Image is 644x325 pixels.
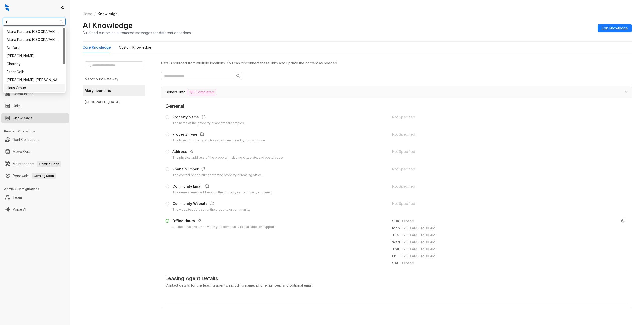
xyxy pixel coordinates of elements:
[13,135,39,145] a: Rent Collections
[1,34,69,44] li: Leads
[392,184,613,189] div: Not Specified
[7,37,62,42] div: Akara Partners [GEOGRAPHIC_DATA]
[172,121,245,126] div: The name of the property or apartment complex.
[392,218,402,224] span: Sun
[172,207,250,212] div: The website address for the property or community.
[172,173,263,178] div: The contact phone number for the property or leasing office.
[598,24,632,32] button: Edit Knowledge
[1,159,69,169] li: Maintenance
[85,76,118,82] div: Marymount Gateway
[1,89,69,99] li: Communities
[625,90,628,93] span: expanded
[402,239,613,245] span: 12:00 AM - 12:00 AM
[1,101,69,111] li: Units
[7,69,62,75] div: FitechGelb
[172,225,274,229] div: Set the days and times when your community is available for support
[119,45,151,50] div: Custom Knowledge
[172,166,263,173] div: Phone Number
[402,225,613,231] span: 12:00 AM - 12:00 AM
[98,12,118,16] span: Knowledge
[37,161,61,167] span: Coming Soon
[392,201,613,206] div: Not Specified
[392,260,402,266] span: Sat
[1,147,69,157] li: Move Outs
[402,253,613,259] span: 12:00 AM - 12:00 AM
[172,190,271,195] div: The general email address for the property or community inquiries.
[402,232,613,238] span: 12:00 AM - 12:00 AM
[172,218,274,225] div: Office Hours
[85,88,111,93] div: Marymount Iris
[82,11,93,17] a: Home
[7,77,62,83] div: [PERSON_NAME] [PERSON_NAME]
[1,67,69,77] li: Collections
[172,138,266,143] div: The type of property, such as apartment, condo, or townhouse.
[392,232,402,238] span: Tue
[172,149,284,155] div: Address
[402,246,613,252] span: 12:00 AM - 12:00 AM
[85,99,120,105] div: [GEOGRAPHIC_DATA]
[13,204,26,214] a: Voice AI
[172,114,245,121] div: Property Name
[83,45,111,50] div: Core Knowledge
[392,246,402,252] span: Thu
[4,187,70,191] h3: Admin & Configurations
[392,239,402,245] span: Wed
[5,4,9,11] img: logo
[4,36,65,44] div: Akara Partners Phoenix
[165,275,628,282] span: Leasing Agent Details
[13,192,22,202] a: Team
[1,204,69,214] li: Voice AI
[4,76,65,84] div: Gates Hudson
[172,201,250,207] div: Community Website
[392,132,613,137] div: Not Specified
[4,68,65,76] div: FitechGelb
[88,64,91,67] span: search
[13,101,21,111] a: Units
[94,11,96,17] li: /
[4,129,70,134] h3: Resident Operations
[13,89,33,99] a: Communities
[1,192,69,202] li: Team
[13,147,31,157] a: Move Outs
[7,29,62,34] div: Akara Partners [GEOGRAPHIC_DATA]
[1,113,69,123] li: Knowledge
[392,166,613,172] div: Not Specified
[32,173,56,179] span: Coming Soon
[4,84,65,92] div: Haus Group
[4,28,65,36] div: Akara Partners Nashville
[7,85,62,91] div: Haus Group
[392,114,613,120] div: Not Specified
[172,155,284,160] div: The physical address of the property, including city, state, and postal code.
[4,52,65,60] div: Carter Haston
[7,61,62,67] div: Charney
[1,55,69,65] li: Leasing
[392,253,402,259] span: Fri
[4,44,65,52] div: Ashford
[402,218,613,224] span: Closed
[13,171,56,181] a: RenewalsComing Soon
[172,184,271,190] div: Community Email
[13,113,33,123] a: Knowledge
[1,171,69,181] li: Renewals
[83,21,133,30] h2: AI Knowledge
[7,45,62,50] div: Ashford
[172,132,266,138] div: Property Type
[161,60,632,66] div: Data is sourced from multiple locations. You can disconnect these links and update the content as...
[188,89,216,95] span: 1/8 Completed
[7,53,62,59] div: [PERSON_NAME]
[402,260,613,266] span: Closed
[4,60,65,68] div: Charney
[602,25,628,31] span: Edit Knowledge
[392,149,613,154] div: Not Specified
[1,135,69,145] li: Rent Collections
[165,283,628,288] div: Contact details for the leasing agents, including name, phone number, and optional email.
[165,102,628,110] span: General
[83,30,192,35] div: Build and customize automated messages for different occasions.
[392,225,402,231] span: Mon
[236,74,240,78] span: search
[161,86,632,98] div: General Info1/8 Completed
[165,89,186,95] span: General Info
